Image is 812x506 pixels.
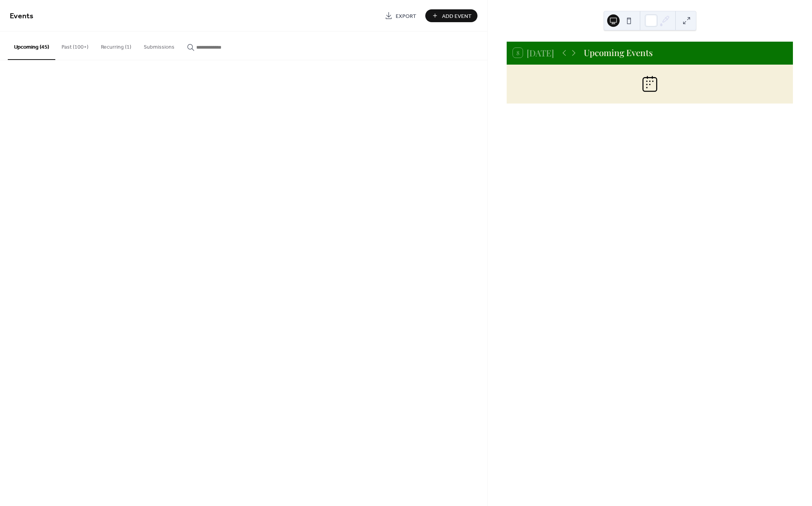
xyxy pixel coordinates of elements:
button: Add Event [425,9,477,22]
span: Export [396,12,416,20]
span: Add Event [442,12,472,20]
button: Past (100+) [55,32,95,59]
span: Events [10,9,33,24]
button: Upcoming (45) [8,32,55,60]
a: Export [379,9,422,22]
button: Submissions [137,32,181,59]
button: Recurring (1) [95,32,137,59]
div: Upcoming Events [584,46,653,60]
